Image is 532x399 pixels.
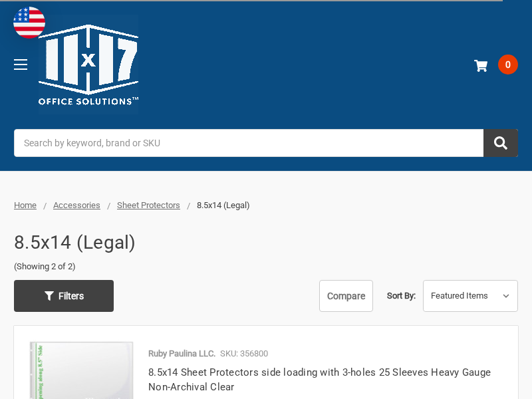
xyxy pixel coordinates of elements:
[387,286,416,306] label: Sort By:
[14,225,136,260] h1: 8.5x14 (Legal)
[59,285,84,307] span: Filters
[148,347,215,360] p: Ruby Paulina LLC.
[197,200,250,210] span: 8.5x14 (Legal)
[148,366,491,394] a: 8.5x14 Sheet Protectors side loading with 3-holes 25 Sleeves Heavy Gauge Non-Archival Clear
[2,46,39,82] a: Toggle menu
[39,15,138,114] img: 11x17.com
[14,280,114,312] a: Filters
[14,260,518,273] span: (Showing 2 of 2)
[471,47,518,82] a: 0
[14,129,518,157] input: Search by keyword, brand or SKU
[13,7,45,39] img: duty and tax information for United States
[14,64,27,65] span: Toggle menu
[117,200,180,210] a: Sheet Protectors
[319,280,373,312] a: Compare
[220,347,268,360] p: SKU: 356800
[498,55,518,74] span: 0
[14,200,37,210] a: Home
[53,200,100,210] a: Accessories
